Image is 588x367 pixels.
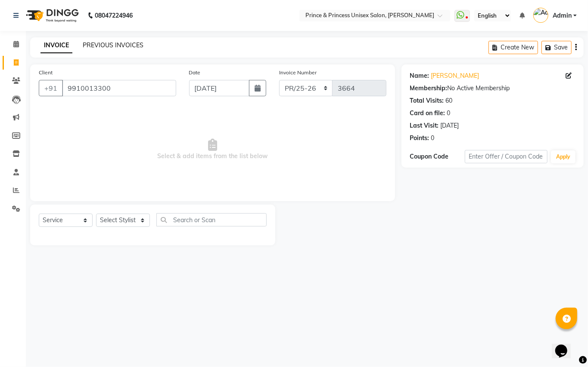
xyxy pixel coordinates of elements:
[447,109,451,118] div: 0
[279,69,317,76] label: Invoice Number
[156,213,267,226] input: Search or Scan
[410,109,445,118] div: Card on file:
[39,69,53,76] label: Client
[39,107,386,193] span: Select & add items from the list below
[441,121,459,130] div: [DATE]
[541,41,572,54] button: Save
[40,38,72,53] a: INVOICE
[533,8,548,23] img: Admin
[410,71,429,80] div: Name:
[551,150,576,163] button: Apply
[22,3,81,28] img: logo
[553,11,572,20] span: Admin
[552,333,579,358] iframe: chat widget
[39,80,63,96] button: +91
[410,96,444,105] div: Total Visits:
[431,71,479,80] a: [PERSON_NAME]
[410,121,439,130] div: Last Visit:
[410,84,575,93] div: No Active Membership
[465,150,548,163] input: Enter Offer / Coupon Code
[189,69,201,76] label: Date
[83,41,143,49] a: PREVIOUS INVOICES
[62,80,176,96] input: Search by Name/Mobile/Email/Code
[431,134,435,143] div: 0
[95,3,133,28] b: 08047224946
[410,152,465,161] div: Coupon Code
[410,84,448,93] div: Membership:
[488,41,538,54] button: Create New
[410,134,429,143] div: Points:
[446,96,453,105] div: 60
